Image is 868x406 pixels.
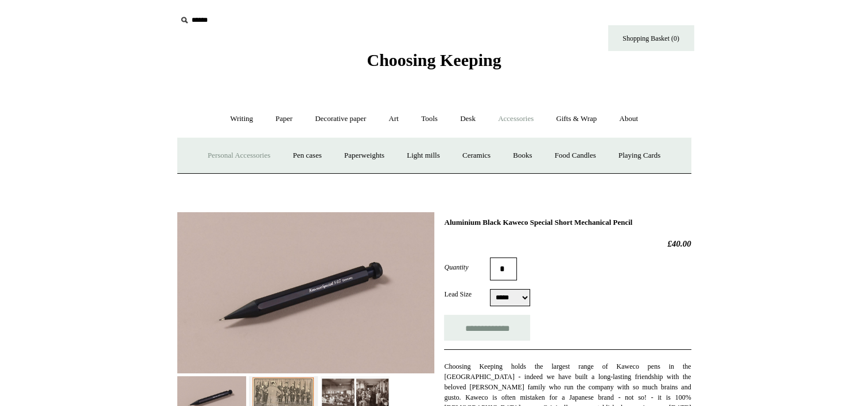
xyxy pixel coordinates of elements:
[544,140,606,171] a: Food Candles
[305,104,376,134] a: Decorative paper
[444,239,691,249] h2: £40.00
[282,140,332,171] a: Pen cases
[379,104,409,134] a: Art
[334,140,395,171] a: Paperweights
[452,140,501,171] a: Ceramics
[503,140,542,171] a: Books
[546,104,607,134] a: Gifts & Wrap
[177,212,434,373] img: Aluminium Black Kaweco Special Short Mechanical Pencil
[265,104,303,134] a: Paper
[220,104,263,134] a: Writing
[444,262,490,272] label: Quantity
[396,140,450,171] a: Light mills
[450,104,486,134] a: Desk
[608,140,671,171] a: Playing Cards
[411,104,448,134] a: Tools
[367,50,501,69] span: Choosing Keeping
[444,289,490,299] label: Lead Size
[367,60,501,68] a: Choosing Keeping
[444,218,691,227] h1: Aluminium Black Kaweco Special Short Mechanical Pencil
[488,104,544,134] a: Accessories
[609,104,648,134] a: About
[197,140,281,171] a: Personal Accessories
[608,25,694,51] a: Shopping Basket (0)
